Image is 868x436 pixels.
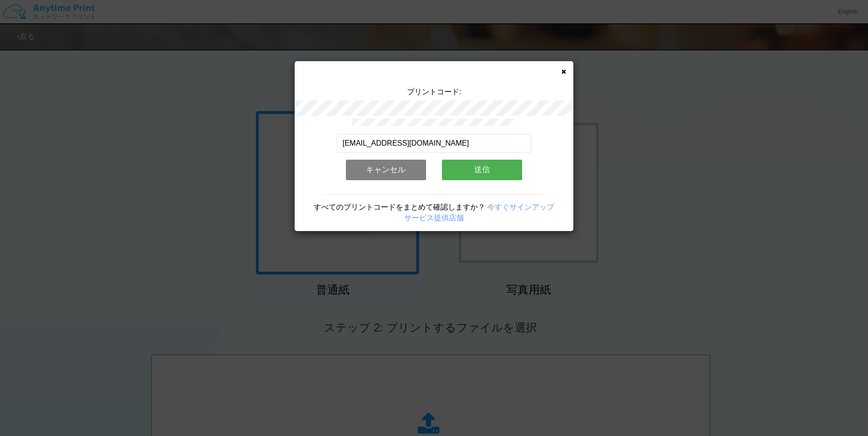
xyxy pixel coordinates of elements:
a: サービス提供店舗 [404,214,464,222]
button: 送信 [442,160,522,180]
button: キャンセル [346,160,426,180]
input: メールアドレス [337,134,532,153]
span: プリントコード: [407,88,461,96]
span: すべてのプリントコードをまとめて確認しますか？ [314,203,485,211]
a: 今すぐサインアップ [487,203,554,211]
